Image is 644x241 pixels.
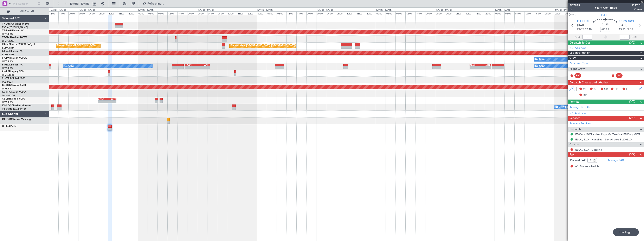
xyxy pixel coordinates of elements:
[570,3,580,8] span: 537915
[619,23,627,27] span: [DATE]
[602,23,608,27] span: 01:15
[569,51,590,55] span: Leg Information
[575,35,581,39] span: ATOT
[2,43,35,46] a: LX-INBFalcon 900EX EASy II
[2,23,11,25] span: T7-DYN
[88,11,98,15] div: 04:00
[2,118,31,121] a: OE-FZBCitation Mustang
[577,27,584,32] span: ETOT
[480,66,490,69] div: -
[455,11,465,15] div: 08:00
[585,27,592,32] span: 12:10
[376,8,392,12] div: [DATE] - [DATE]
[574,73,581,78] div: PIC
[2,57,11,59] span: F-GPNJ
[2,91,11,93] span: CS-RRC
[595,6,617,10] div: Flight Confirmed
[569,67,585,71] span: Flight Crew
[604,87,608,91] span: CR
[594,87,597,91] span: AC
[98,11,108,15] div: 08:00
[177,11,187,15] div: 16:00
[58,11,68,15] div: 16:00
[98,101,107,103] div: -
[395,11,405,15] div: 08:00
[2,104,32,107] a: LX-AOACitation Mustang
[2,23,29,25] a: T7-DYNChallenger 604
[470,64,480,66] div: ZBAA
[118,11,128,15] div: 16:00
[147,2,165,5] span: Refreshing...
[632,8,642,11] span: Charter
[57,43,96,49] div: Planned Maint [GEOGRAPHIC_DATA]
[2,39,14,43] a: LFMN/NCE
[2,53,14,56] a: EDLW/DTM
[2,60,13,63] a: LFPB/LBG
[2,91,26,93] a: CS-RRCFalcon 900LX
[157,11,167,15] div: 08:00
[207,11,217,15] div: 04:00
[575,133,640,136] a: EDXW / GWT - Handling - Ga Terminal EDXW / GWT
[78,11,88,15] div: 00:00
[148,11,157,15] div: 04:00
[569,116,580,121] span: Services
[514,11,524,15] div: 08:00
[569,100,579,104] span: Permits
[608,158,624,163] a: Manage PAX
[197,11,207,15] div: 00:00
[570,158,586,163] label: Planned PAX
[2,30,24,32] a: T7-EAGLFalcon 8X
[577,19,590,24] span: ELLX LUX
[575,165,599,169] span: +2 PAX to schedule
[107,98,116,100] div: LFPB
[108,11,118,15] div: 12:00
[2,125,10,127] span: D-FEEL
[316,11,326,15] div: 00:00
[554,11,564,15] div: 00:00
[70,2,90,6] span: [DATE] - [DATE]
[436,8,452,12] div: [DATE] - [DATE]
[564,11,574,15] div: 04:00
[277,11,286,15] div: 08:00
[5,8,45,15] button: All Aircraft
[2,98,11,100] span: CS-JHH
[2,64,11,66] span: F-HECD
[237,11,247,15] div: 16:00
[198,66,210,69] div: -
[2,77,25,80] a: 9H-YAAGlobal 5000
[632,3,642,8] span: D-FEEL
[570,105,590,109] a: Manage Permits
[2,118,11,121] span: OE-FZB
[257,8,273,12] div: [DATE] - [DATE]
[582,35,592,40] input: --:--
[386,11,395,15] div: 04:00
[470,66,480,69] div: -
[2,84,12,87] span: CS-DOU
[2,84,26,87] a: CS-DOUGlobal 6500
[306,11,316,15] div: 20:00
[217,11,227,15] div: 08:00
[49,11,58,15] div: 12:00
[198,64,210,66] div: WSSL
[555,8,571,12] div: [DATE] - [DATE]
[619,27,625,32] span: 13:25
[366,11,376,15] div: 20:00
[138,11,148,15] div: 00:00
[326,11,336,15] div: 04:00
[575,46,642,50] div: Add new
[231,43,296,49] div: Planned Maint [GEOGRAPHIC_DATA] ([GEOGRAPHIC_DATA])
[2,36,27,39] a: T7-EMIHawker 900XP
[198,8,214,12] div: [DATE] - [DATE]
[575,148,602,151] a: ELLX / LUX - Catering
[50,8,66,12] div: [DATE] - [DATE]
[619,19,634,24] span: EDXW GWT
[535,56,545,63] div: No Crew
[601,13,611,17] span: D-FEEL
[629,152,635,157] span: (0/2)
[504,11,514,15] div: 04:00
[575,111,642,115] div: Add new
[2,57,27,59] a: F-GPNJFalcon 900EX
[128,11,138,15] div: 20:00
[2,50,22,52] a: LX-GBHFalcon 7X
[227,11,237,15] div: 12:00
